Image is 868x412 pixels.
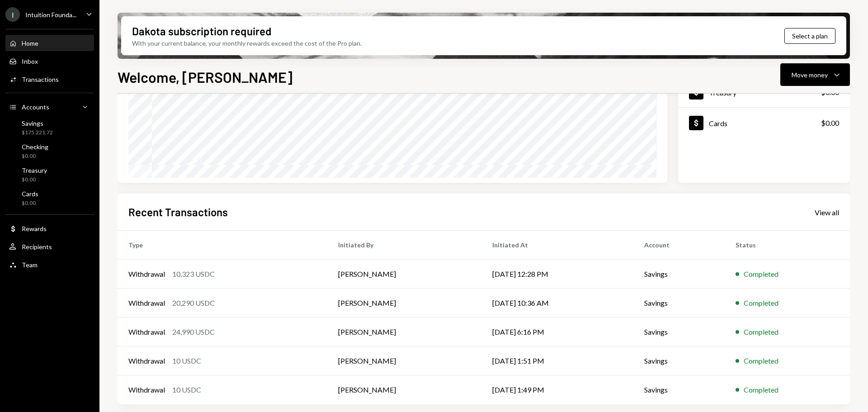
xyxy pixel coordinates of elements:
[22,243,52,251] div: Recipients
[22,76,59,83] div: Transactions
[22,176,47,184] div: $0.00
[709,119,727,128] div: Cards
[725,231,850,260] th: Status
[633,375,725,404] td: Savings
[327,231,481,260] th: Initiated By
[780,63,850,86] button: Move money
[25,11,76,19] div: Intuition Founda...
[481,317,633,346] td: [DATE] 6:16 PM
[633,260,725,289] td: Savings
[172,269,215,279] div: 10,323 USDC
[481,260,633,289] td: [DATE] 12:28 PM
[5,99,94,115] a: Accounts
[633,289,725,317] td: Savings
[22,190,38,198] div: Cards
[815,208,839,217] div: View all
[633,317,725,346] td: Savings
[128,298,165,308] div: Withdrawal
[815,207,839,217] a: View all
[118,68,292,86] h1: Welcome, [PERSON_NAME]
[327,375,481,404] td: [PERSON_NAME]
[792,70,828,80] div: Move money
[22,39,38,47] div: Home
[744,298,778,308] div: Completed
[172,327,215,337] div: 24,990 USDC
[784,28,835,44] button: Select a plan
[5,53,94,69] a: Inbox
[5,220,94,237] a: Rewards
[128,204,228,219] h2: Recent Transactions
[5,238,94,255] a: Recipients
[22,103,49,111] div: Accounts
[5,71,94,87] a: Transactions
[5,7,20,22] div: I
[744,269,778,279] div: Completed
[481,346,633,375] td: [DATE] 1:51 PM
[5,187,94,209] a: Cards$0.00
[22,199,38,207] div: $0.00
[5,35,94,51] a: Home
[5,117,94,138] a: Savings$175,221.72
[5,256,94,273] a: Team
[132,38,362,48] div: With your current balance, your monthly rewards exceed the cost of the Pro plan.
[327,317,481,346] td: [PERSON_NAME]
[22,57,38,65] div: Inbox
[481,289,633,317] td: [DATE] 10:36 AM
[132,24,271,38] div: Dakota subscription required
[172,298,215,308] div: 20,290 USDC
[128,355,165,366] div: Withdrawal
[481,231,633,260] th: Initiated At
[22,143,48,151] div: Checking
[22,119,53,127] div: Savings
[327,346,481,375] td: [PERSON_NAME]
[327,260,481,289] td: [PERSON_NAME]
[327,289,481,317] td: [PERSON_NAME]
[744,355,778,366] div: Completed
[22,225,47,232] div: Rewards
[678,108,850,138] a: Cards$0.00
[22,129,53,137] div: $175,221.72
[22,152,48,160] div: $0.00
[744,384,778,395] div: Completed
[128,327,165,337] div: Withdrawal
[481,375,633,404] td: [DATE] 1:49 PM
[118,231,327,260] th: Type
[128,384,165,395] div: Withdrawal
[821,118,839,128] div: $0.00
[172,384,201,395] div: 10 USDC
[172,355,201,366] div: 10 USDC
[633,231,725,260] th: Account
[22,166,47,174] div: Treasury
[22,261,38,269] div: Team
[744,327,778,337] div: Completed
[5,164,94,185] a: Treasury$0.00
[128,269,165,279] div: Withdrawal
[5,140,94,162] a: Checking$0.00
[633,346,725,375] td: Savings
